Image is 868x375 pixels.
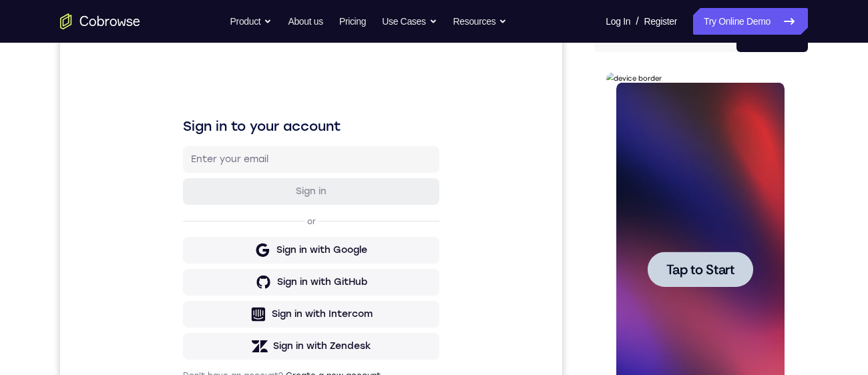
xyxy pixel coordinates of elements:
[226,346,320,355] a: Create a new account
[123,276,379,302] button: Sign in with Intercom
[60,190,128,204] span: Tap to Start
[213,314,311,328] div: Sign in with Zendesk
[131,127,371,141] input: Enter your email
[693,8,808,35] a: Try Online Demo
[123,244,379,270] button: Sign in with GitHub
[244,191,258,202] p: or
[453,8,507,35] button: Resources
[123,91,379,110] h1: Sign in to your account
[636,13,638,29] span: /
[60,13,140,29] a: Go to the home page
[212,282,312,296] div: Sign in with Intercom
[230,8,272,35] button: Product
[123,308,379,334] button: Sign in with Zendesk
[123,212,379,238] button: Sign in with Google
[41,179,147,214] button: Tap to Start
[217,250,307,264] div: Sign in with GitHub
[382,8,437,35] button: Use Cases
[644,8,677,35] a: Register
[606,8,630,35] a: Log In
[339,8,366,35] a: Pricing
[288,8,322,35] a: About us
[216,218,307,232] div: Sign in with Google
[123,153,379,179] button: Sign in
[123,345,379,356] p: Don't have an account?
